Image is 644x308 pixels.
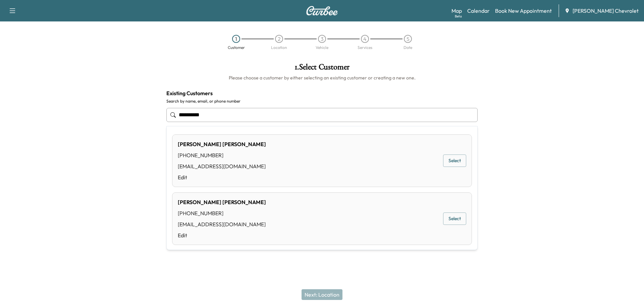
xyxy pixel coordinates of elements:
[358,46,372,50] div: Services
[443,212,466,225] button: Select
[451,7,462,15] a: MapBeta
[573,7,639,15] span: [PERSON_NAME] Chevrolet
[166,89,478,97] h4: Existing Customers
[271,46,287,50] div: Location
[228,46,245,50] div: Customer
[455,14,462,19] div: Beta
[316,46,328,50] div: Vehicle
[275,35,283,43] div: 2
[404,35,412,43] div: 5
[404,46,412,50] div: Date
[178,209,266,217] div: [PHONE_NUMBER]
[166,63,478,74] h1: 1 . Select Customer
[467,7,490,15] a: Calendar
[443,155,466,167] button: Select
[361,35,369,43] div: 4
[166,99,478,104] label: Search by name, email, or phone number
[178,198,266,206] div: [PERSON_NAME] [PERSON_NAME]
[178,162,266,170] div: [EMAIL_ADDRESS][DOMAIN_NAME]
[232,35,240,43] div: 1
[178,151,266,159] div: [PHONE_NUMBER]
[166,74,478,81] h6: Please choose a customer by either selecting an existing customer or creating a new one.
[495,7,552,15] a: Book New Appointment
[178,231,266,239] a: Edit
[306,6,338,15] img: Curbee Logo
[318,35,326,43] div: 3
[178,173,266,181] a: Edit
[178,140,266,148] div: [PERSON_NAME] [PERSON_NAME]
[178,220,266,228] div: [EMAIL_ADDRESS][DOMAIN_NAME]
